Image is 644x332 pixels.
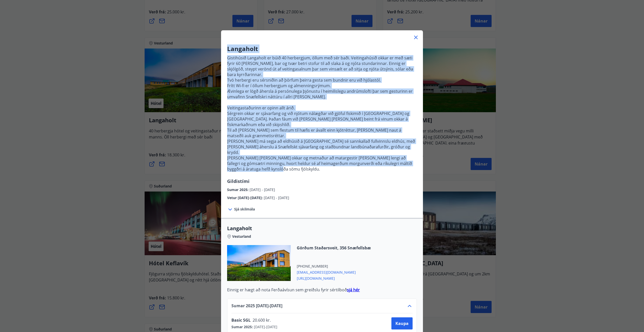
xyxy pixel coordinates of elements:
span: 20.600 kr. [251,317,272,323]
span: [EMAIL_ADDRESS][DOMAIN_NAME] [297,269,371,275]
span: Sumar 2025 : [231,324,253,329]
span: Kaupa [395,321,409,326]
p: Einnig er hægt að nota Ferðaávísun sem greiðslu fyrir sértilboð [227,287,417,293]
p: [PERSON_NAME] [PERSON_NAME] okkar og metnaður að matargestir [PERSON_NAME] lengi að fallegri og g... [227,155,417,172]
span: Basic SGL [231,317,251,323]
p: Frítt Wi-fi er í öllum herbergjum og almenningsrýmum. [227,83,417,88]
span: Gildistími [227,178,250,184]
span: [DATE] - [DATE] [264,195,289,200]
span: Görðum Staðarsveit, 356 Snæfellsbæ [297,245,371,251]
p: Gistihúsið Langaholt er búið 40 herbergjum, öllum með sér baði. Veitingahúsið okkar er með sæti f... [227,55,417,77]
span: Sumar 2025 [DATE] - [DATE] [231,303,282,309]
span: [PHONE_NUMBER] [297,264,371,269]
p: Sérgrein okkar er sjávarfang og við njótum nálægðar við gjöful fiskimið í [GEOGRAPHIC_DATA] og [G... [227,111,417,127]
button: Kaupa [391,317,413,329]
p: Ævinlega er lögð áhersla á persónulega þjónustu í heimilislegu andrúmslofti þar sem gesturinn er ... [227,88,417,100]
span: [DATE] - [DATE] [250,187,275,192]
p: Tvö herbergi eru sérsniðin að þörfum þeirra gesta sem bundnir eru við hjólastól. [227,77,417,83]
span: [DATE] - [DATE] [253,324,277,329]
h3: Langaholt [227,44,417,53]
a: sjá hér [347,287,360,293]
span: Sjá skilmála [234,207,255,212]
span: Vesturland [232,234,251,239]
span: Sumar 2025 : [227,187,250,192]
span: Vetur [DATE]-[DATE] : [227,195,264,200]
p: Veitingastaðurinn er opinn allt árið. [227,105,417,111]
p: Til að [PERSON_NAME] sem flestum til hæfis er ávallt einn kjötréttur, [PERSON_NAME] naut á matseð... [227,127,417,138]
span: Langaholt [227,225,417,232]
p: [PERSON_NAME] má segja að eldhúsið á [GEOGRAPHIC_DATA] sé sannkallað fullvinnslu eldhús, með [PER... [227,138,417,155]
span: [URL][DOMAIN_NAME] [297,275,371,281]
